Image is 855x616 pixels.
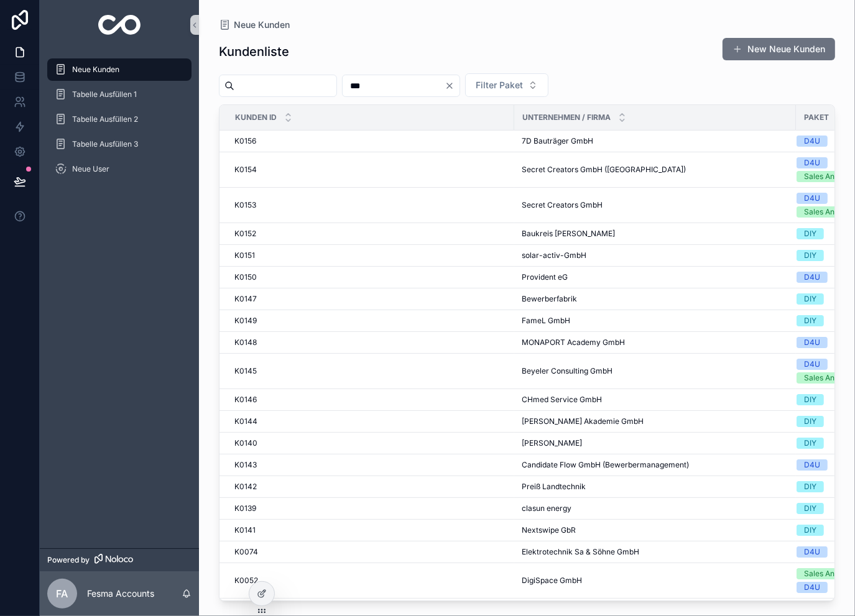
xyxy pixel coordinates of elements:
[47,108,192,131] a: Tabelle Ausfüllen 2
[522,165,686,175] span: Secret Creators GmbH ([GEOGRAPHIC_DATA])
[804,546,820,558] div: D4U
[522,136,788,146] a: 7D Bauträger GmbH
[47,555,90,565] span: Powered by
[522,200,788,210] a: Secret Creators GmbH
[804,503,816,514] div: DIY
[234,165,257,175] span: K0154
[804,228,816,239] div: DIY
[234,482,507,492] a: K0142
[234,460,257,470] span: K0143
[476,79,523,91] span: Filter Paket
[87,587,154,600] p: Fesma Accounts
[522,460,689,470] span: Candidate Flow GmbH (Bewerbermanagement)
[465,73,548,97] button: Select Button
[522,576,582,586] span: DigiSpace GmbH
[804,438,816,449] div: DIY
[40,50,199,196] div: scrollable content
[804,293,816,305] div: DIY
[723,38,835,60] button: New Neue Kunden
[522,482,788,492] a: Preiß Landtechnik
[522,272,568,282] span: Provident eG
[522,416,644,426] span: [PERSON_NAME] Akademie GmbH
[234,229,507,239] a: K0152
[234,525,507,535] a: K0141
[234,576,258,586] span: K0052
[804,315,816,326] div: DIY
[234,136,256,146] span: K0156
[234,460,507,470] a: K0143
[522,338,625,347] span: MONAPORT Academy GmbH
[234,503,507,513] a: K0139
[522,547,788,557] a: Elektrotechnik Sa & Söhne GmbH
[234,251,255,260] span: K0151
[234,272,507,282] a: K0150
[98,15,141,35] img: App logo
[234,547,507,557] a: K0074
[234,294,257,304] span: K0147
[522,272,788,282] a: Provident eG
[219,19,290,31] a: Neue Kunden
[522,366,612,376] span: Beyeler Consulting GmbH
[522,460,788,470] a: Candidate Flow GmbH (Bewerbermanagement)
[219,43,289,60] h1: Kundenliste
[522,294,577,304] span: Bewerberfabrik
[804,113,829,122] span: Paket
[234,416,507,426] a: K0144
[234,438,507,448] a: K0140
[804,416,816,427] div: DIY
[804,525,816,536] div: DIY
[522,229,788,239] a: Baukreis [PERSON_NAME]
[234,366,507,376] a: K0145
[522,395,788,405] a: CHmed Service GmbH
[234,338,507,347] a: K0148
[445,81,460,91] button: Clear
[234,416,257,426] span: K0144
[234,19,290,31] span: Neue Kunden
[234,251,507,260] a: K0151
[72,90,137,99] span: Tabelle Ausfüllen 1
[234,503,256,513] span: K0139
[522,503,788,513] a: clasun energy
[72,114,138,124] span: Tabelle Ausfüllen 2
[234,316,507,326] a: K0149
[522,416,788,426] a: [PERSON_NAME] Akademie GmbH
[234,200,256,210] span: K0153
[522,229,615,239] span: Baukreis [PERSON_NAME]
[57,586,68,601] span: FA
[40,548,199,571] a: Powered by
[522,482,586,492] span: Preiß Landtechnik
[522,366,788,376] a: Beyeler Consulting GmbH
[235,113,277,122] span: Kunden ID
[804,272,820,283] div: D4U
[234,438,257,448] span: K0140
[72,139,138,149] span: Tabelle Ausfüllen 3
[522,316,570,326] span: FameL GmbH
[47,133,192,155] a: Tabelle Ausfüllen 3
[234,294,507,304] a: K0147
[234,200,507,210] a: K0153
[234,316,257,326] span: K0149
[234,272,257,282] span: K0150
[522,113,611,122] span: Unternehmen / Firma
[522,525,788,535] a: Nextswipe GbR
[804,359,820,370] div: D4U
[804,481,816,492] div: DIY
[72,164,109,174] span: Neue User
[234,547,258,557] span: K0074
[47,83,192,106] a: Tabelle Ausfüllen 1
[522,165,788,175] a: Secret Creators GmbH ([GEOGRAPHIC_DATA])
[522,438,582,448] span: [PERSON_NAME]
[72,65,119,75] span: Neue Kunden
[804,157,820,168] div: D4U
[804,394,816,405] div: DIY
[234,395,257,405] span: K0146
[234,165,507,175] a: K0154
[804,582,820,593] div: D4U
[522,316,788,326] a: FameL GmbH
[234,576,507,586] a: K0052
[804,250,816,261] div: DIY
[522,136,593,146] span: 7D Bauträger GmbH
[522,576,788,586] a: DigiSpace GmbH
[804,459,820,471] div: D4U
[804,136,820,147] div: D4U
